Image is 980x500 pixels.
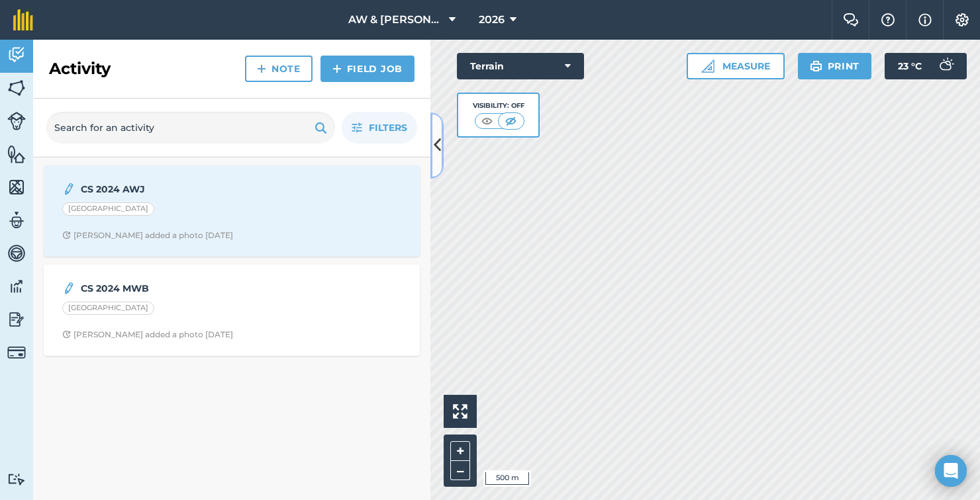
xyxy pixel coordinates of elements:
[7,276,26,296] img: svg+xml;base64,PD94bWwgdmVyc2lvbj0iMS4wIiBlbmNvZGluZz0idXRmLTgiPz4KPCEtLSBHZW5lcmF0b3I6IEFkb2JlIE...
[7,310,26,329] img: svg+xml;base64,PD94bWwgdmVyc2lvbj0iMS4wIiBlbmNvZGluZz0idXRmLTgiPz4KPCEtLSBHZW5lcmF0b3I6IEFkb2JlIE...
[7,177,26,197] img: svg+xml;base64,PHN2ZyB4bWxucz0iaHR0cDovL3d3dy53My5vcmcvMjAwMC9zdmciIHdpZHRoPSI1NiIgaGVpZ2h0PSI2MC...
[62,329,233,340] div: [PERSON_NAME] added a photo [DATE]
[332,61,342,77] img: svg+xml;base64,PHN2ZyB4bWxucz0iaHR0cDovL3d3dy53My5vcmcvMjAwMC9zdmciIHdpZHRoPSIxNCIgaGVpZ2h0PSIyNC...
[81,281,291,296] strong: CS 2024 MWB
[7,144,26,164] img: svg+xml;base64,PHN2ZyB4bWxucz0iaHR0cDovL3d3dy53My5vcmcvMjAwMC9zdmciIHdpZHRoPSI1NiIgaGVpZ2h0PSI2MC...
[880,13,896,26] img: A question mark icon
[62,230,233,241] div: [PERSON_NAME] added a photo [DATE]
[46,112,335,144] input: Search for an activity
[453,404,467,419] img: Four arrows, one pointing top left, one top right, one bottom right and the last bottom left
[450,441,470,461] button: +
[932,53,959,79] img: svg+xml;base64,PD94bWwgdmVyc2lvbj0iMS4wIiBlbmNvZGluZz0idXRmLTgiPz4KPCEtLSBHZW5lcmF0b3I6IEFkb2JlIE...
[342,112,417,144] button: Filters
[7,473,26,485] img: svg+xml;base64,PD94bWwgdmVyc2lvbj0iMS4wIiBlbmNvZGluZz0idXRmLTgiPz4KPCEtLSBHZW5lcmF0b3I6IEFkb2JlIE...
[798,53,872,79] button: Print
[7,78,26,98] img: svg+xml;base64,PHN2ZyB4bWxucz0iaHR0cDovL3d3dy53My5vcmcvMjAwMC9zdmciIHdpZHRoPSI1NiIgaGVpZ2h0PSI2MC...
[52,272,412,348] a: CS 2024 MWB[GEOGRAPHIC_DATA]Clock with arrow pointing clockwise[PERSON_NAME] added a photo [DATE]
[479,12,505,28] span: 2026
[7,343,26,362] img: svg+xml;base64,PD94bWwgdmVyc2lvbj0iMS4wIiBlbmNvZGluZz0idXRmLTgiPz4KPCEtLSBHZW5lcmF0b3I6IEFkb2JlIE...
[62,330,71,339] img: Clock with arrow pointing clockwise
[450,461,470,480] button: –
[52,173,412,249] a: CS 2024 AWJ[GEOGRAPHIC_DATA]Clock with arrow pointing clockwise[PERSON_NAME] added a photo [DATE]
[49,58,111,79] h2: Activity
[257,61,266,77] img: svg+xml;base64,PHN2ZyB4bWxucz0iaHR0cDovL3d3dy53My5vcmcvMjAwMC9zdmciIHdpZHRoPSIxNCIgaGVpZ2h0PSIyNC...
[457,53,584,79] button: Terrain
[62,231,71,239] img: Clock with arrow pointing clockwise
[62,181,75,197] img: svg+xml;base64,PD94bWwgdmVyc2lvbj0iMS4wIiBlbmNvZGluZz0idXRmLTgiPz4KPCEtLSBHZW5lcmF0b3I6IEFkb2JlIE...
[7,112,26,130] img: svg+xml;base64,PD94bWwgdmVyc2lvbj0iMS4wIiBlbmNvZGluZz0idXRmLTgiPz4KPCEtLSBHZW5lcmF0b3I6IEFkb2JlIE...
[7,210,26,230] img: svg+xml;base64,PD94bWwgdmVyc2lvbj0iMS4wIiBlbmNvZGluZz0idXRmLTgiPz4KPCEtLSBHZW5lcmF0b3I6IEFkb2JlIE...
[62,280,75,296] img: svg+xml;base64,PD94bWwgdmVyc2lvbj0iMS4wIiBlbmNvZGluZz0idXRmLTgiPz4KPCEtLSBHZW5lcmF0b3I6IEFkb2JlIE...
[810,58,822,74] img: svg+xml;base64,PHN2ZyB4bWxucz0iaHR0cDovL3d3dy53My5vcmcvMjAwMC9zdmciIHdpZHRoPSIxOSIgaGVpZ2h0PSIyNC...
[62,302,154,315] div: [GEOGRAPHIC_DATA]
[954,13,970,26] img: A cog icon
[7,45,26,65] img: svg+xml;base64,PD94bWwgdmVyc2lvbj0iMS4wIiBlbmNvZGluZz0idXRmLTgiPz4KPCEtLSBHZW5lcmF0b3I6IEFkb2JlIE...
[369,120,407,135] span: Filters
[7,243,26,263] img: svg+xml;base64,PD94bWwgdmVyc2lvbj0iMS4wIiBlbmNvZGluZz0idXRmLTgiPz4KPCEtLSBHZW5lcmF0b3I6IEFkb2JlIE...
[701,60,714,73] img: Ruler icon
[898,53,922,79] span: 23 ° C
[843,13,859,26] img: Two speech bubbles overlapping with the left bubble in the forefront
[918,12,932,28] img: svg+xml;base64,PHN2ZyB4bWxucz0iaHR0cDovL3d3dy53My5vcmcvMjAwMC9zdmciIHdpZHRoPSIxNyIgaGVpZ2h0PSIxNy...
[687,53,785,79] button: Measure
[479,114,495,128] img: svg+xml;base64,PHN2ZyB4bWxucz0iaHR0cDovL3d3dy53My5vcmcvMjAwMC9zdmciIHdpZHRoPSI1MCIgaGVpZ2h0PSI0MC...
[315,120,327,136] img: svg+xml;base64,PHN2ZyB4bWxucz0iaHR0cDovL3d3dy53My5vcmcvMjAwMC9zdmciIHdpZHRoPSIxOSIgaGVpZ2h0PSIyNC...
[62,202,154,216] div: [GEOGRAPHIC_DATA]
[503,114,519,128] img: svg+xml;base64,PHN2ZyB4bWxucz0iaHR0cDovL3d3dy53My5vcmcvMjAwMC9zdmciIHdpZHRoPSI1MCIgaGVpZ2h0PSI0MC...
[81,182,291,196] strong: CS 2024 AWJ
[348,12,444,28] span: AW & [PERSON_NAME] & Son
[245,56,313,82] a: Note
[320,56,415,82] a: Field Job
[885,53,967,79] button: 23 °C
[13,9,33,30] img: fieldmargin Logo
[935,455,967,487] div: Open Intercom Messenger
[473,101,524,111] div: Visibility: Off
